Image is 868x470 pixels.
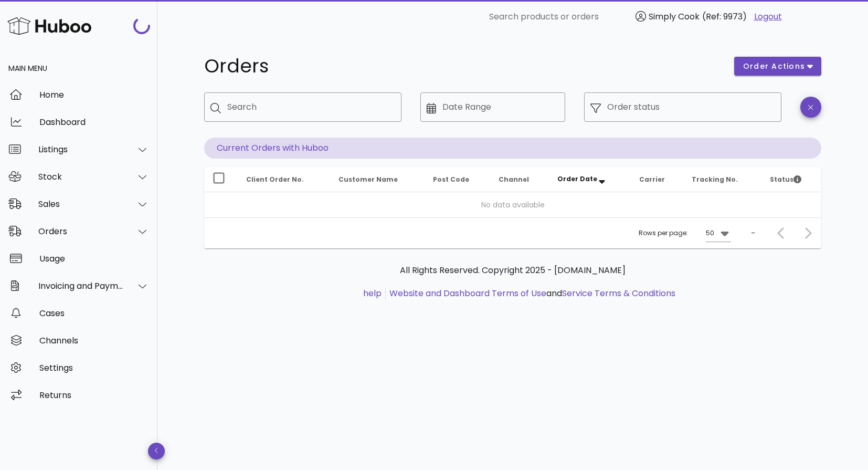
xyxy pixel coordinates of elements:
p: All Rights Reserved. Copyright 2025 - [DOMAIN_NAME] [213,264,813,277]
div: 50Rows per page: [706,225,731,242]
th: Channel [490,167,549,192]
a: Website and Dashboard Terms of Use [389,287,546,299]
div: Stock [38,172,124,182]
div: Home [39,90,149,100]
a: Service Terms & Conditions [562,287,675,299]
div: Returns [39,390,149,400]
th: Status [761,167,821,192]
span: Status [770,175,801,184]
div: Usage [39,254,149,264]
div: Invoicing and Payments [38,281,124,291]
th: Post Code [425,167,490,192]
h1: Orders [204,57,722,76]
div: Listings [38,144,124,154]
th: Customer Name [330,167,425,192]
span: Channel [499,175,529,184]
th: Tracking No. [683,167,761,192]
p: Current Orders with Huboo [204,138,821,159]
span: Customer Name [338,175,398,184]
span: (Ref: 9973) [702,11,747,23]
a: help [363,287,382,299]
a: Logout [754,11,782,23]
span: Tracking No. [692,175,738,184]
li: and [386,287,675,300]
span: Order Date [557,174,597,183]
div: – [751,228,755,238]
td: No data available [204,192,821,217]
img: Huboo Logo [7,15,91,37]
span: Carrier [639,175,665,184]
th: Order Date: Sorted descending. Activate to remove sorting. [549,167,631,192]
div: Settings [39,363,149,373]
span: Client Order No. [246,175,304,184]
div: Dashboard [39,117,149,127]
div: Orders [38,226,124,236]
div: Rows per page: [639,218,731,248]
div: Cases [39,308,149,318]
th: Client Order No. [238,167,330,192]
span: Simply Cook [649,11,700,23]
button: order actions [734,57,821,76]
span: order actions [743,61,806,72]
div: Sales [38,199,124,209]
span: Post Code [433,175,469,184]
div: Channels [39,336,149,346]
th: Carrier [631,167,683,192]
div: 50 [706,228,714,238]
